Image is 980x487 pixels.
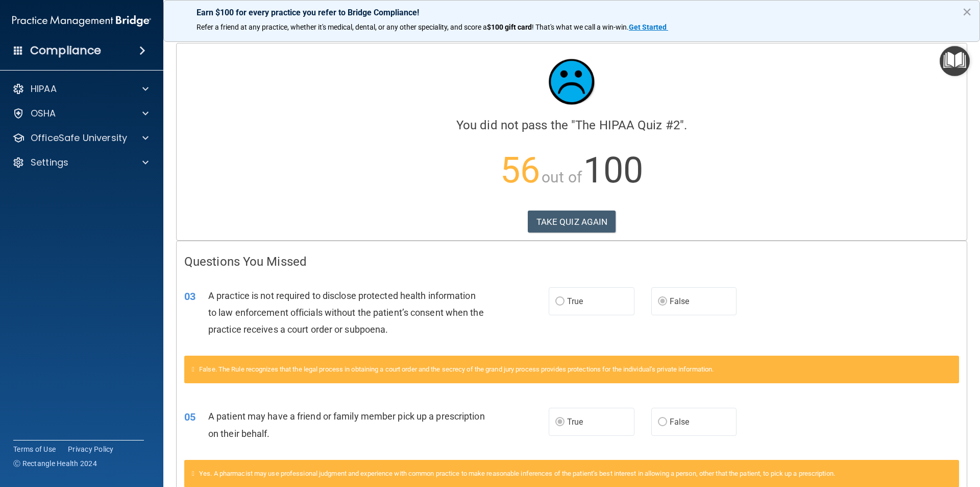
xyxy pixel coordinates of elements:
[929,416,968,455] iframe: Drift Widget Chat Controller
[962,4,972,20] button: Close
[528,211,616,233] button: TAKE QUIZ AGAIN
[31,156,68,169] p: Settings
[629,23,668,31] a: Get Started
[184,290,195,303] span: 03
[542,168,582,186] span: out of
[12,107,149,120] a: OSHA
[670,296,690,306] span: False
[532,23,629,31] span: ! That's what we call a win-win.
[184,411,195,423] span: 05
[555,419,565,426] input: True
[500,149,540,191] span: 56
[567,417,583,427] span: True
[658,298,667,306] input: False
[12,11,151,31] img: PMB logo
[199,365,714,373] span: False. The Rule recognizes that the legal process in obtaining a court order and the secrecy of t...
[12,156,149,169] a: Settings
[30,43,101,58] h4: Compliance
[12,83,149,95] a: HIPAA
[31,107,56,120] p: OSHA
[658,419,667,426] input: False
[208,411,485,438] span: A patient may have a friend or family member pick up a prescription on their behalf.
[184,255,959,268] h4: Questions You Missed
[575,118,680,132] span: The HIPAA Quiz #2
[555,298,565,306] input: True
[487,23,532,31] strong: $100 gift card
[583,149,643,191] span: 100
[31,83,57,95] p: HIPAA
[208,290,484,335] span: A practice is not required to disclose protected health information to law enforcement officials ...
[629,23,667,31] strong: Get Started
[12,132,149,144] a: OfficeSafe University
[670,417,690,427] span: False
[199,470,835,477] span: Yes. A pharmacist may use professional judgment and experience with common practice to make reaso...
[13,458,97,469] span: Ⓒ Rectangle Health 2024
[184,119,959,132] h4: You did not pass the " ".
[567,296,583,306] span: True
[541,51,602,112] img: sad_face.ecc698e2.jpg
[940,46,970,76] button: Open Resource Center
[13,444,56,454] a: Terms of Use
[68,444,114,454] a: Privacy Policy
[197,23,487,31] span: Refer a friend at any practice, whether it's medical, dental, or any other speciality, and score a
[31,132,127,144] p: OfficeSafe University
[197,8,947,17] p: Earn $100 for every practice you refer to Bridge Compliance!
